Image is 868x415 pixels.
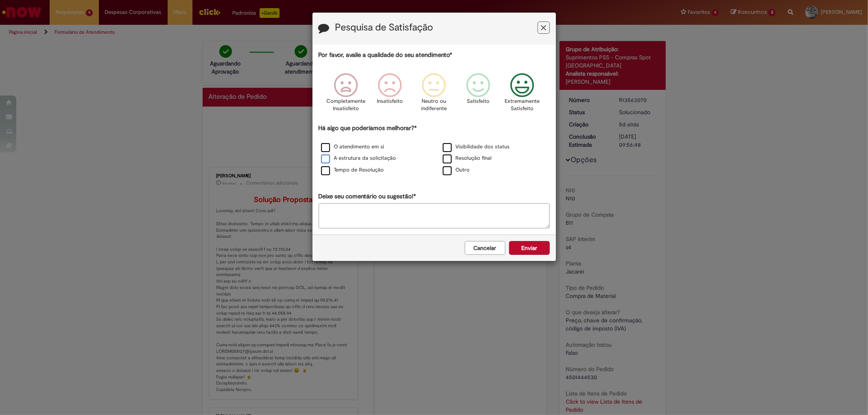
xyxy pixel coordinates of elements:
label: Resolução final [443,154,492,162]
label: Deixe seu comentário ou sugestão!* [319,192,416,201]
div: Extremamente Satisfeito [501,67,543,123]
label: Visibilidade dos status [443,143,510,151]
label: Por favor, avalie a qualidade do seu atendimento* [319,51,453,59]
div: Neutro ou indiferente [413,67,455,123]
p: Satisfeito [467,98,490,105]
div: Satisfeito [457,67,499,123]
p: Completamente Insatisfeito [326,98,365,113]
p: Neutro ou indiferente [419,98,448,113]
label: Pesquisa de Satisfação [335,22,433,33]
label: Outro [443,166,470,174]
label: A estrutura da solicitação [321,154,396,162]
div: Completamente Insatisfeito [325,67,367,123]
button: Cancelar [465,241,505,255]
div: Insatisfeito [369,67,411,123]
label: O atendimento em si [321,143,385,151]
p: Extremamente Satisfeito [505,98,540,113]
button: Enviar [509,241,550,255]
p: Insatisfeito [377,98,403,105]
label: Tempo de Resolução [321,166,384,174]
div: Há algo que poderíamos melhorar?* [319,124,550,176]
